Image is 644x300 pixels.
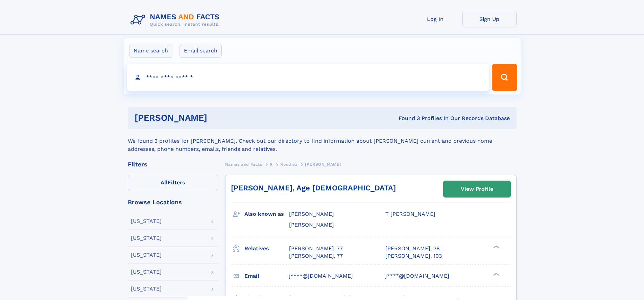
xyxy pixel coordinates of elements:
[127,64,489,91] input: search input
[129,44,172,58] label: Name search
[492,272,500,276] div: ❯
[280,162,297,167] span: Roudiez
[305,162,341,167] span: [PERSON_NAME]
[492,245,500,249] div: ❯
[303,115,510,122] div: Found 3 Profiles In Our Records Database
[231,184,396,192] a: [PERSON_NAME], Age [DEMOGRAPHIC_DATA]
[128,199,218,205] div: Browse Locations
[161,179,168,186] span: All
[244,243,289,254] h3: Relatives
[289,222,334,228] span: [PERSON_NAME]
[128,161,218,167] div: Filters
[492,64,517,91] button: Search Button
[131,252,162,258] div: [US_STATE]
[128,11,225,29] img: Logo Names and Facts
[135,114,303,122] h1: [PERSON_NAME]
[385,245,440,252] a: [PERSON_NAME], 38
[244,270,289,282] h3: Email
[289,245,343,252] a: [PERSON_NAME], 77
[462,11,517,27] a: Sign Up
[385,211,435,217] span: T [PERSON_NAME]
[128,175,218,191] label: Filters
[461,181,493,197] div: View Profile
[280,160,297,168] a: Roudiez
[289,211,334,217] span: [PERSON_NAME]
[131,218,162,224] div: [US_STATE]
[289,252,343,260] a: [PERSON_NAME], 77
[244,208,289,220] h3: Also known as
[131,286,162,292] div: [US_STATE]
[131,269,162,275] div: [US_STATE]
[225,160,262,168] a: Names and Facts
[444,181,510,197] a: View Profile
[385,252,442,260] a: [PERSON_NAME], 103
[128,129,517,153] div: We found 3 profiles for [PERSON_NAME]. Check out our directory to find information about [PERSON_...
[131,235,162,241] div: [US_STATE]
[408,11,462,27] a: Log In
[180,44,222,58] label: Email search
[270,162,273,167] span: R
[270,160,273,168] a: R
